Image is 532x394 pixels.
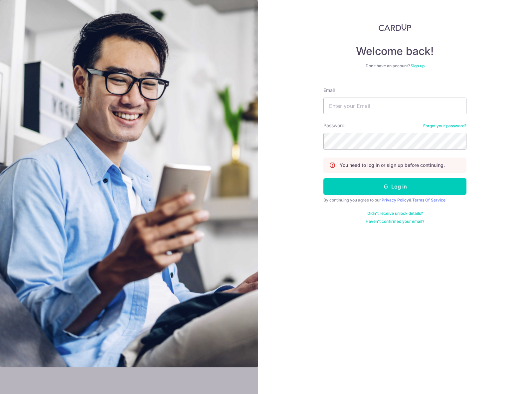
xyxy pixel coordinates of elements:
[367,211,423,216] a: Didn't receive unlock details?
[366,219,424,224] a: Haven't confirmed your email?
[323,63,466,69] div: Don’t have an account?
[423,123,466,129] a: Forgot your password?
[412,197,445,202] a: Terms Of Service
[323,98,466,114] input: Enter your Email
[323,197,466,203] div: By continuing you agree to our &
[379,23,411,31] img: CardUp Logo
[323,122,345,129] label: Password
[382,197,409,202] a: Privacy Policy
[323,178,466,195] button: Log in
[323,45,466,58] h4: Welcome back!
[340,162,445,169] p: You need to log in or sign up before continuing.
[411,63,425,68] a: Sign up
[323,87,335,94] label: Email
